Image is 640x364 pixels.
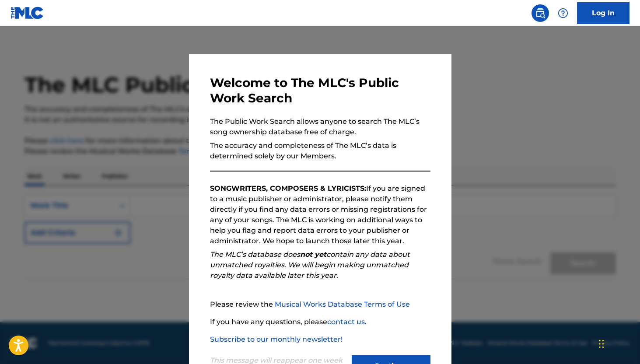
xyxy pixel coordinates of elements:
[532,4,549,22] a: Public Search
[210,335,343,343] a: Subscribe to our monthly newsletter!
[599,331,604,357] div: Drag
[554,4,572,22] div: Help
[210,140,430,161] p: The accuracy and completeness of The MLC’s data is determined solely by our Members.
[210,184,366,192] strong: SONGWRITERS, COMPOSERS & LYRICISTS:
[210,317,430,327] p: If you have any questions, please .
[275,300,410,308] a: Musical Works Database Terms of Use
[535,8,546,18] img: search
[10,7,44,19] img: MLC Logo
[210,75,430,106] h3: Welcome to The MLC's Public Work Search
[210,299,430,310] p: Please review the
[300,250,326,259] strong: not yet
[327,318,365,326] a: contact us
[210,250,410,280] em: The MLC’s database does contain any data about unmatched royalties. We will begin making unmatche...
[210,183,430,246] p: If you are signed to a music publisher or administrator, please notify them directly if you find ...
[577,2,630,24] a: Log In
[596,322,640,364] iframe: Chat Widget
[558,8,568,18] img: help
[210,116,430,137] p: The Public Work Search allows anyone to search The MLC’s song ownership database free of charge.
